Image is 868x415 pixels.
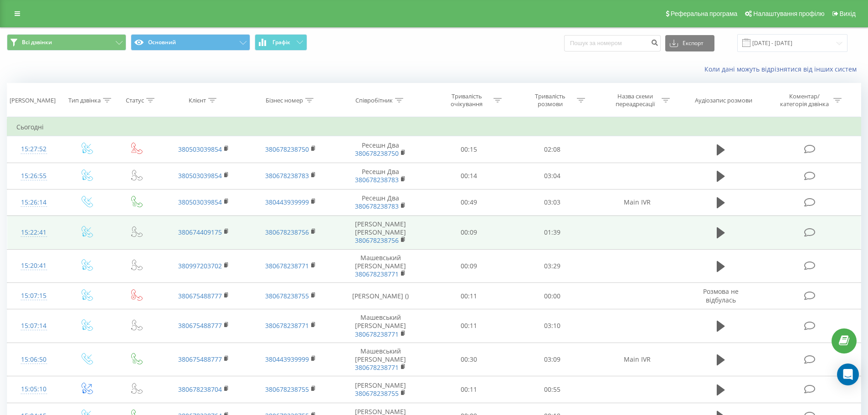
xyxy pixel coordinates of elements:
button: Основний [131,34,250,51]
td: [PERSON_NAME] () [334,283,427,309]
div: 15:26:14 [16,194,51,211]
div: 15:20:41 [16,257,51,275]
td: Ресешн Два [334,163,427,189]
div: Тип дзвінка [68,97,101,104]
a: 380678238783 [265,171,309,180]
td: Ресешн Два [334,136,427,163]
div: 15:06:50 [16,351,51,369]
td: 00:00 [511,283,594,309]
button: Всі дзвінки [7,34,126,51]
a: 380503039854 [178,145,222,154]
a: 380678238771 [265,321,309,330]
td: 00:30 [427,343,511,376]
a: 380678238704 [178,385,222,394]
td: [PERSON_NAME] [PERSON_NAME] [334,215,427,249]
td: Ресешн Два [334,189,427,215]
a: 380674409175 [178,228,222,236]
span: Графік [272,39,290,46]
td: 02:08 [511,136,594,163]
div: Коментар/категорія дзвінка [778,92,831,108]
td: 00:15 [427,136,511,163]
td: 03:04 [511,163,594,189]
div: [PERSON_NAME] [10,97,56,104]
span: Налаштування профілю [753,10,824,17]
div: 15:26:55 [16,167,51,185]
td: Сьогодні [7,118,861,136]
div: Тривалість очікування [442,92,491,108]
td: Main IVR [594,343,680,376]
td: 03:29 [511,249,594,283]
div: Аудіозапис розмови [695,97,752,104]
td: 03:03 [511,189,594,215]
a: 380678238771 [355,330,399,338]
div: 15:22:41 [16,224,51,241]
a: 380678238750 [355,149,399,158]
td: 00:49 [427,189,511,215]
a: 380678238783 [355,175,399,184]
a: 380443939999 [265,198,309,206]
div: Співробітник [355,97,393,104]
button: Експорт [665,35,714,51]
span: Реферальна програма [671,10,738,17]
a: Коли дані можуть відрізнятися вiд інших систем [704,65,861,73]
a: 380503039854 [178,171,222,180]
span: Розмова не відбулась [703,287,739,304]
a: 380675488777 [178,292,222,300]
span: Вихід [840,10,856,17]
div: 15:27:52 [16,140,51,158]
td: 00:09 [427,215,511,249]
input: Пошук за номером [564,35,661,51]
div: Open Intercom Messenger [837,364,859,385]
td: 00:14 [427,163,511,189]
a: 380678238756 [355,236,399,245]
td: 03:09 [511,343,594,376]
div: 15:05:10 [16,380,51,398]
a: 380678238750 [265,145,309,154]
div: Статус [126,97,144,104]
div: Назва схеми переадресації [611,92,659,108]
a: 380678238756 [265,228,309,236]
td: 03:10 [511,309,594,343]
a: 380678238771 [355,270,399,278]
td: 00:11 [427,376,511,403]
td: 01:39 [511,215,594,249]
td: Машевський [PERSON_NAME] [334,343,427,376]
a: 380503039854 [178,198,222,206]
div: Тривалість розмови [526,92,575,108]
a: 380997203702 [178,261,222,270]
a: 380678238771 [355,363,399,372]
td: 00:11 [427,309,511,343]
td: 00:11 [427,283,511,309]
a: 380678238771 [265,261,309,270]
td: 00:55 [511,376,594,403]
div: Клієнт [189,97,206,104]
a: 380678238755 [265,385,309,394]
a: 380678238783 [355,202,399,210]
td: 00:09 [427,249,511,283]
a: 380675488777 [178,321,222,330]
a: 380443939999 [265,355,309,364]
td: Main IVR [594,189,680,215]
div: Бізнес номер [266,97,303,104]
div: 15:07:15 [16,287,51,305]
td: [PERSON_NAME] [334,376,427,403]
div: 15:07:14 [16,317,51,335]
span: Всі дзвінки [22,39,52,46]
a: 380678238755 [265,292,309,300]
a: 380678238755 [355,389,399,398]
td: Машевський [PERSON_NAME] [334,249,427,283]
button: Графік [255,34,307,51]
td: Машевський [PERSON_NAME] [334,309,427,343]
a: 380675488777 [178,355,222,364]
